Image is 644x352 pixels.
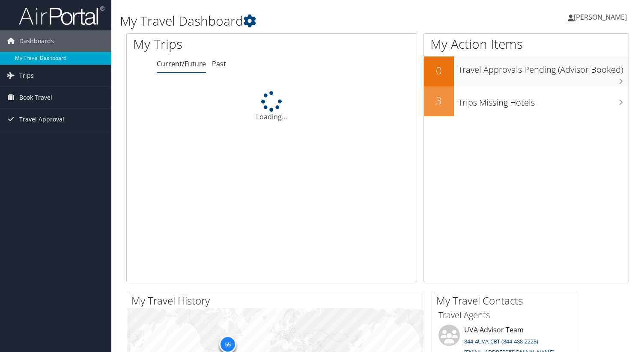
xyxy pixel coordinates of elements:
[19,87,52,108] span: Book Travel
[436,293,577,308] h2: My Travel Contacts
[133,35,289,53] h1: My Trips
[424,93,454,108] h2: 3
[464,337,538,345] a: 844-4UVA-CBT (844-488-2228)
[19,65,34,86] span: Trips
[424,56,629,86] a: 0Travel Approvals Pending (Advisor Booked)
[458,92,629,109] h3: Trips Missing Hotels
[131,293,424,308] h2: My Travel History
[212,59,226,68] a: Past
[19,109,64,130] span: Travel Approval
[127,91,417,122] div: Loading...
[19,30,54,52] span: Dashboards
[424,86,629,116] a: 3Trips Missing Hotels
[157,59,206,68] a: Current/Future
[458,59,629,76] h3: Travel Approvals Pending (Advisor Booked)
[438,309,570,321] h3: Travel Agents
[19,6,104,26] img: airportal-logo.png
[424,63,454,78] h2: 0
[120,12,464,30] h1: My Travel Dashboard
[424,35,629,53] h1: My Action Items
[574,12,627,22] span: [PERSON_NAME]
[568,4,635,30] a: [PERSON_NAME]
